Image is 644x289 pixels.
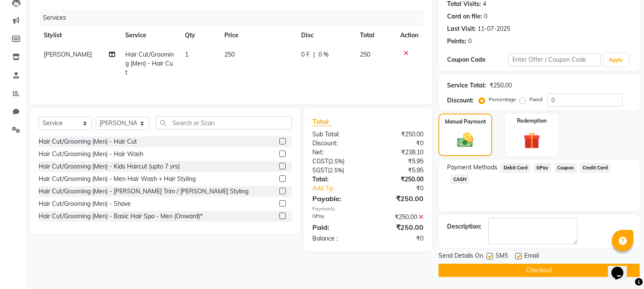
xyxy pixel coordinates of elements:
div: ₹5.95 [368,166,430,175]
iframe: chat widget [608,255,635,280]
th: Action [395,26,423,45]
div: Sub Total: [306,130,368,139]
th: Qty [180,26,219,45]
div: Hair Cut/Grooming (Men) - Men Hair Wash + Hair Styling [39,175,196,184]
span: CGST [312,157,328,165]
div: ₹0 [368,139,430,148]
div: 0 [468,37,472,46]
span: Send Details On [438,251,483,262]
div: ₹5.95 [368,157,430,166]
div: Discount: [306,139,368,148]
span: Hair Cut/Grooming (Men) - Hair Cut [126,51,174,76]
span: Email [524,251,539,262]
span: Coupon [555,163,577,173]
span: 0 F [301,50,310,59]
div: ( ) [306,166,368,175]
button: Checkout [438,264,640,277]
span: Credit Card [580,163,611,173]
span: SMS [496,251,508,262]
div: Hair Cut/Grooming (Men) - [PERSON_NAME] Trim / [PERSON_NAME] Styling [39,187,248,196]
span: Debit Card [501,163,530,173]
div: ₹250.00 [368,222,430,232]
label: Redemption [517,117,547,125]
div: ₹250.00 [368,130,430,139]
span: SGST [312,166,328,174]
span: 2.5% [330,158,343,165]
input: Enter Offer / Coupon Code [508,53,600,66]
div: 0 [484,12,487,21]
span: [PERSON_NAME] [44,51,92,58]
img: _gift.svg [518,130,545,151]
input: Search or Scan [156,116,292,129]
div: Hair Cut/Grooming (Men) - Shave [39,199,131,208]
div: Hair Cut/Grooming (Men) - Hair Cut [39,137,137,146]
span: CASH [450,175,469,184]
div: Total: [306,175,368,184]
label: Percentage [489,96,516,103]
span: Payment Methods [447,163,497,172]
th: Price [219,26,296,45]
div: Service Total: [447,81,486,90]
span: 0 % [318,50,329,59]
span: | [313,50,315,59]
div: Discount: [447,96,474,105]
label: Manual Payment [445,118,486,126]
div: Hair Cut/Grooming (Men) - Basic Hair Spa - Men (Onward)* [39,212,203,221]
div: Paid: [306,222,368,232]
label: Fixed [529,96,542,103]
span: 250 [360,51,371,58]
div: ₹250.00 [368,175,430,184]
div: GPay [306,213,368,222]
div: Services [39,10,430,26]
th: Service [121,26,180,45]
div: ₹0 [378,184,430,193]
div: Hair Cut/Grooming (Men) - Kids Haircut (upto 7 yrs) [39,162,180,171]
span: 2.5% [330,167,342,174]
img: _cash.svg [452,131,478,149]
div: ( ) [306,157,368,166]
span: 250 [224,51,235,58]
th: Disc [296,26,355,45]
a: Add Tip [306,184,378,193]
th: Total [355,26,396,45]
div: Points: [447,37,466,46]
div: ₹250.00 [368,193,430,204]
div: Net: [306,148,368,157]
div: ₹250.00 [490,81,512,90]
th: Stylist [39,26,121,45]
span: GPay [534,163,551,173]
div: Payments [312,205,423,213]
div: Payable: [306,193,368,204]
div: Hair Cut/Grooming (Men) - Hair Wash [39,150,143,159]
div: ₹250.00 [368,213,430,222]
div: Coupon Code [447,55,508,64]
div: Balance : [306,234,368,243]
div: Card on file: [447,12,482,21]
div: ₹0 [368,234,430,243]
button: Apply [604,54,629,66]
span: 1 [185,51,188,58]
div: Description: [447,222,481,231]
div: Last Visit: [447,24,476,33]
div: 11-07-2025 [478,24,510,33]
div: ₹238.10 [368,148,430,157]
span: Total [312,117,332,126]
